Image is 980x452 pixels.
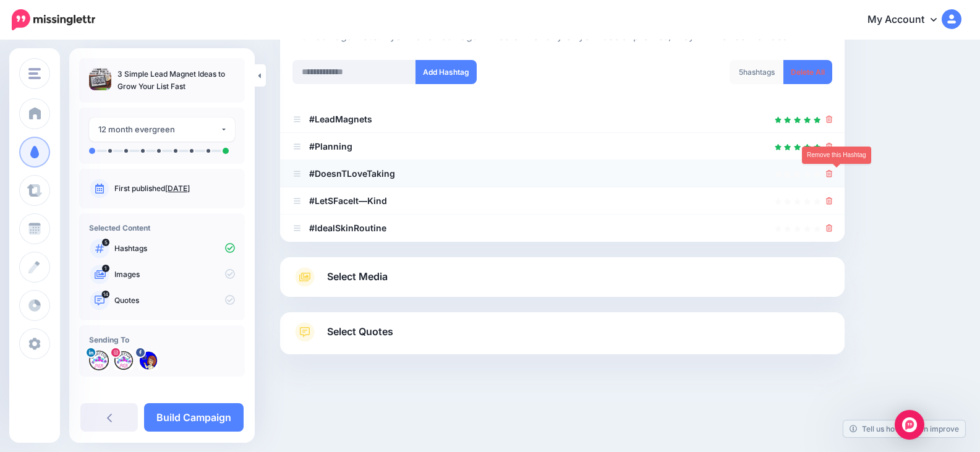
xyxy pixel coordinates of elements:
span: 5 [102,239,109,246]
button: Add Hashtag [415,60,477,84]
b: #IdealSkinRoutine [309,223,386,233]
span: 14 [102,291,110,298]
img: 1648328251799-75016.png [89,351,109,370]
a: Tell us how we can improve [843,420,965,437]
b: #Planning [309,141,352,151]
img: 271399060_512266736676214_6932740084696221592_n-bsa113597.jpg [114,351,134,370]
b: #LetSFaceIt—Kind [309,195,387,206]
h4: Sending To [89,335,235,344]
img: Missinglettr [12,9,95,30]
span: 5 [739,67,743,77]
div: Select Hashtags [292,12,832,242]
b: #DoesnTLoveTaking [309,168,395,179]
img: 43dc3c9871c4034e54e2ef1a860c2422_thumb.jpg [89,68,111,90]
a: Select Quotes [292,322,832,354]
b: Note: [355,30,381,42]
b: #LeadMagnets [309,114,372,124]
span: 1 [102,265,109,272]
span: Select Media [327,268,388,285]
p: First published [114,183,235,194]
p: 3 Simple Lead Magnet Ideas to Grow Your List Fast [117,68,235,93]
button: 12 month evergreen [89,117,235,142]
img: 168342374_104798005050928_8151891079946304445_n-bsa116951.png [138,351,158,370]
img: menu.png [28,68,41,79]
div: 12 month evergreen [98,122,220,137]
div: hashtags [730,60,784,84]
a: Delete All [783,60,832,84]
p: Images [114,269,235,280]
a: My Account [855,5,961,35]
a: Select Media [292,267,832,287]
a: [DATE] [165,184,190,193]
p: Quotes [114,295,235,306]
span: Select Quotes [327,323,393,340]
div: Open Intercom Messenger [895,410,924,440]
h4: Selected Content [89,223,235,232]
p: Hashtags [114,243,235,254]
